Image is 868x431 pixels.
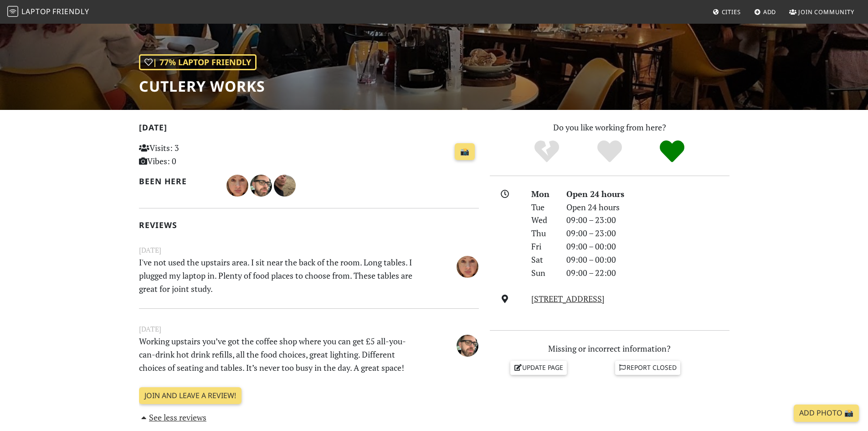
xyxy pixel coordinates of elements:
[250,175,272,197] img: 2416-caelan.jpg
[52,6,89,16] span: Friendly
[7,4,89,20] a: LaptopFriendly LaptopFriendly
[134,244,484,256] small: [DATE]
[139,177,216,186] h2: Been here
[763,8,776,16] span: Add
[526,266,560,280] div: Sun
[457,339,478,350] span: Caelan Coleflax-Chambers
[139,54,257,70] div: | 77% Laptop Friendly
[134,323,484,335] small: [DATE]
[526,213,560,227] div: Wed
[561,187,735,201] div: Open 24 hours
[526,187,560,201] div: Mon
[526,240,560,253] div: Fri
[226,175,248,197] img: 5220-ange.jpg
[457,335,478,357] img: 2416-caelan.jpg
[561,201,735,214] div: Open 24 hours
[490,121,729,134] p: Do you like working from here?
[561,227,735,240] div: 09:00 – 23:00
[134,256,426,295] p: I've not used the upstairs area. I sit near the back of the room. Long tables. I plugged my lapto...
[561,240,735,253] div: 09:00 – 00:00
[515,139,578,164] div: No
[531,293,605,304] a: [STREET_ADDRESS]
[526,227,560,240] div: Thu
[7,6,18,17] img: LaptopFriendly
[798,8,854,16] span: Join Community
[139,123,479,136] h2: [DATE]
[250,179,274,190] span: Caelan Coleflax-Chambers
[455,143,475,161] a: 📸
[139,220,479,230] h2: Reviews
[490,342,729,355] p: Missing or incorrect information?
[794,405,859,422] a: Add Photo 📸
[139,412,207,423] a: See less reviews
[510,361,567,374] a: Update page
[139,141,245,168] p: Visits: 3 Vibes: 0
[722,8,741,16] span: Cities
[457,260,478,271] span: Ange
[578,139,641,164] div: Yes
[21,6,51,16] span: Laptop
[615,361,681,374] a: Report closed
[561,253,735,266] div: 09:00 – 00:00
[134,335,426,374] p: Working upstairs you’ve got the coffee shop where you can get £5 all-you-can-drink hot drink refi...
[274,179,296,190] span: Rebecca Hearne
[786,4,858,20] a: Join Community
[526,201,560,214] div: Tue
[561,213,735,227] div: 09:00 – 23:00
[709,4,745,20] a: Cities
[139,78,265,95] h1: Cutlery Works
[226,179,250,190] span: Ange
[641,139,704,164] div: Definitely!
[274,175,296,197] img: 1843-rebecca.jpg
[457,256,478,278] img: 5220-ange.jpg
[750,4,780,20] a: Add
[526,253,560,266] div: Sat
[561,266,735,280] div: 09:00 – 22:00
[139,387,241,405] a: Join and leave a review!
